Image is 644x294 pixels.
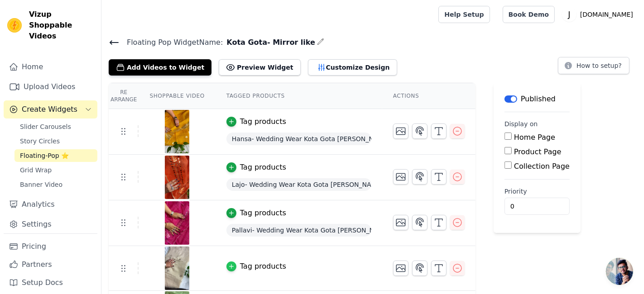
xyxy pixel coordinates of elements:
[505,187,570,196] label: Priority
[4,78,97,96] a: Upload Videos
[240,261,286,272] div: Tag products
[514,133,555,142] label: Home Page
[7,18,22,33] img: Vizup
[514,162,570,171] label: Collection Page
[29,9,94,42] span: Vizup Shoppable Videos
[505,119,538,128] legend: Display on
[4,237,97,256] a: Pricing
[393,215,409,230] button: Change Thumbnail
[240,162,286,173] div: Tag products
[164,247,190,290] img: vizup-images-e314.jpg
[20,180,62,189] span: Banner Video
[503,6,555,23] a: Book Demo
[240,208,286,218] div: Tag products
[4,195,97,213] a: Analytics
[226,178,371,191] span: Lajo- Wedding Wear Kota Gota [PERSON_NAME] Salwar Suit In Gota Work In Red
[567,10,570,19] text: J
[393,261,409,276] button: Change Thumbnail
[393,169,409,185] button: Change Thumbnail
[226,208,286,218] button: Tag products
[139,83,215,109] th: Shoppable Video
[14,149,97,162] a: Floating-Pop ⭐
[393,123,409,139] button: Change Thumbnail
[4,100,97,119] button: Create Widgets
[164,156,190,199] img: vizup-images-7da2.jpg
[20,151,69,160] span: Floating-Pop ⭐
[438,6,490,23] a: Help Setup
[223,37,315,48] span: Kota Gota- Mirror like
[558,57,630,74] button: How to setup?
[4,274,97,292] a: Setup Docs
[164,110,190,153] img: reel-preview-jhakhasethnics.myshopify.com-3723637065801253629_3017319694.jpeg
[216,83,382,109] th: Tagged Products
[14,135,97,147] a: Story Circles
[14,178,97,191] a: Banner Video
[14,120,97,133] a: Slider Carousels
[226,261,286,272] button: Tag products
[514,147,562,156] label: Product Page
[382,83,476,109] th: Actions
[219,59,300,76] button: Preview Widget
[577,6,637,23] p: [DOMAIN_NAME]
[317,36,324,48] div: Edit Name
[164,201,190,245] img: vizup-images-14fb.jpg
[120,37,223,48] span: Floating Pop Widget Name:
[20,122,71,131] span: Slider Carousels
[558,63,630,72] a: How to setup?
[20,137,60,146] span: Story Circles
[226,162,286,173] button: Tag products
[308,59,397,76] button: Customize Design
[562,6,637,23] button: J [DOMAIN_NAME]
[4,215,97,233] a: Settings
[4,256,97,274] a: Partners
[109,83,139,109] th: Re Arrange
[14,164,97,176] a: Grid Wrap
[20,166,52,175] span: Grid Wrap
[606,258,633,285] div: Open chat
[226,224,371,237] span: Pallavi- Wedding Wear Kota Gota [PERSON_NAME] Salwar Suit In Gota Work Pink Color
[22,104,77,115] span: Create Widgets
[226,133,371,145] span: Hansa- Wedding Wear Kota Gota [PERSON_NAME] Suit In Gota Work Yellow
[240,116,286,127] div: Tag products
[109,59,211,76] button: Add Videos to Widget
[226,116,286,127] button: Tag products
[4,58,97,76] a: Home
[521,94,556,104] p: Published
